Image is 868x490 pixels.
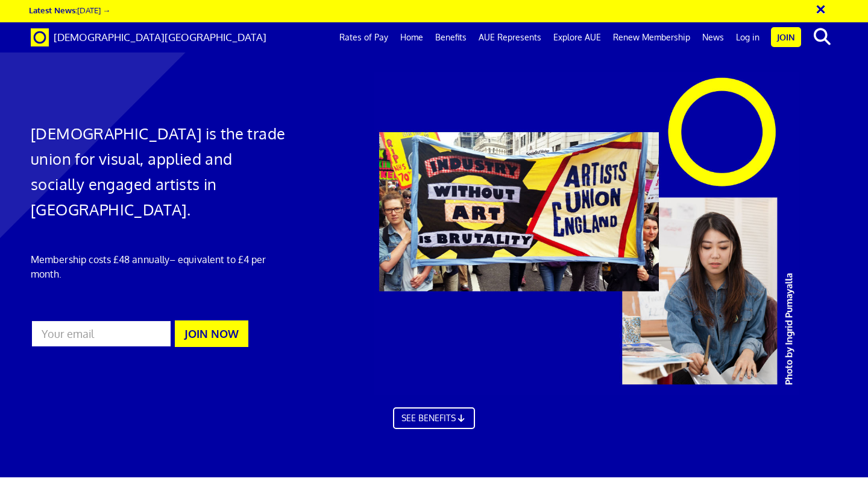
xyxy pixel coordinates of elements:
[696,22,730,52] a: News
[31,252,288,281] p: Membership costs £48 annually – equivalent to £4 per month.
[29,5,77,15] strong: Latest News:
[547,22,607,52] a: Explore AUE
[31,121,288,222] h1: [DEMOGRAPHIC_DATA] is the trade union for visual, applied and socially engaged artists in [GEOGRA...
[54,31,266,43] span: [DEMOGRAPHIC_DATA][GEOGRAPHIC_DATA]
[393,407,475,429] a: SEE BENEFITS
[771,27,801,47] a: Join
[333,22,394,52] a: Rates of Pay
[804,24,840,49] button: search
[175,320,248,347] button: JOIN NOW
[22,22,275,52] a: Brand [DEMOGRAPHIC_DATA][GEOGRAPHIC_DATA]
[429,22,473,52] a: Benefits
[394,22,429,52] a: Home
[607,22,696,52] a: Renew Membership
[473,22,547,52] a: AUE Represents
[730,22,766,52] a: Log in
[31,320,172,348] input: Your email
[29,5,110,15] a: Latest News:[DATE] →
